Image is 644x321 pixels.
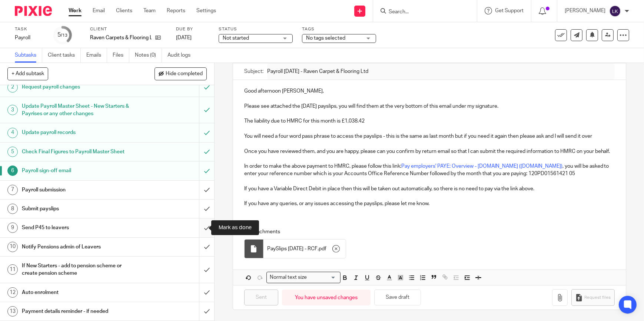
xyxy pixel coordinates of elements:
[7,264,18,275] div: 11
[7,165,18,176] div: 6
[22,203,135,214] h1: Submit payslips
[7,147,18,157] div: 5
[7,223,18,233] div: 9
[244,133,615,140] p: You will need a four word pass phrase to access the payslips - this is the same as last month but...
[244,200,615,207] p: If you have any queries, or any issues accessing the payslips, please let me know.
[22,165,135,176] h1: Payroll sign-off email
[116,7,132,14] a: Clients
[267,245,318,253] span: PaySlips [DATE] - RCF
[176,35,192,40] span: [DATE]
[90,34,152,41] p: Raven Carpets & Flooring Ltd
[22,306,135,317] h1: Payment details reminder - if needed
[7,185,18,195] div: 7
[93,7,105,14] a: Email
[22,127,135,138] h1: Update payroll records
[244,163,615,178] p: In order to make the above payment to HMRC, please follow this link: , you will be asked to enter...
[69,7,82,14] a: Work
[7,242,18,252] div: 10
[309,274,336,281] input: Search for option
[7,105,18,115] div: 3
[58,31,68,39] div: 5
[7,128,18,138] div: 4
[167,48,196,63] a: Audit logs
[302,26,376,32] label: Tags
[22,222,135,233] h1: Send P45 to leavers
[7,287,18,298] div: 12
[374,290,421,305] button: Save draft
[22,101,135,120] h1: Update Payroll Master Sheet - New Starters & Payrises or any other changes
[7,306,18,317] div: 13
[244,103,615,110] p: Please see attached the [DATE] payslips, you will find them at the very bottom of this email unde...
[7,67,48,80] button: + Add subtask
[166,71,203,77] span: Hide completed
[155,67,207,80] button: Hide completed
[282,290,371,305] div: You have unsaved changes
[22,146,135,157] h1: Check Final Figures to Payroll Master Sheet
[244,148,615,155] p: Once you have reviewed them, and you are happy, please can you confirm by return email so that I ...
[176,26,209,32] label: Due by
[584,295,611,301] span: Request files
[22,287,135,298] h1: Auto enrolment
[319,245,326,253] span: pdf
[244,228,604,235] p: Attachments
[244,185,615,193] p: If you have a Variable Direct Debit in place then this will be taken out automatically, so there ...
[22,260,135,279] h1: If New Starters - add to pension scheme or create pension scheme
[306,36,345,41] span: No tags selected
[196,7,216,14] a: Settings
[388,9,455,16] input: Search
[268,274,309,281] span: Normal text size
[266,272,341,283] div: Search for option
[219,26,293,32] label: Status
[7,204,18,214] div: 8
[15,34,44,41] div: Payroll
[609,5,621,17] img: svg%3E
[401,164,562,169] a: Pay employers' PAYE: Overview - [DOMAIN_NAME] ([DOMAIN_NAME])
[244,87,615,95] p: Good afternoon [PERSON_NAME],
[135,48,162,63] a: Notes (0)
[61,33,68,37] small: /13
[143,7,156,14] a: Team
[7,82,18,93] div: 2
[113,48,129,63] a: Files
[244,68,263,75] label: Subject:
[223,36,249,41] span: Not started
[22,81,135,93] h1: Request payroll changes
[22,184,135,195] h1: Payroll submission
[48,48,81,63] a: Client tasks
[15,48,42,63] a: Subtasks
[244,290,278,305] input: Sent
[571,289,614,306] button: Request files
[15,26,44,32] label: Task
[263,240,346,258] div: .
[495,8,524,13] span: Get Support
[22,241,135,253] h1: Notify Pensions admin of Leavers
[90,26,167,32] label: Client
[167,7,185,14] a: Reports
[565,7,605,14] p: [PERSON_NAME]
[15,6,52,16] img: Pixie
[244,117,615,125] p: The liability due to HMRC for this month is £1,038.42
[86,48,107,63] a: Emails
